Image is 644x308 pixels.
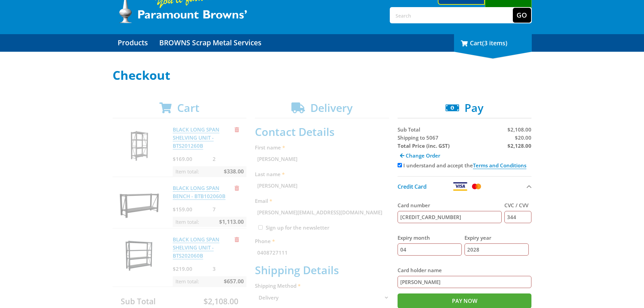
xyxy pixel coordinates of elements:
span: $20.00 [515,134,531,141]
span: Pay [464,100,483,115]
img: Visa [453,182,468,191]
input: Please accept the terms and conditions. [398,163,402,167]
a: Go to the BROWNS Scrap Metal Services page [154,34,266,52]
input: Search [390,8,513,23]
button: Go [513,8,531,23]
span: Credit Card [398,183,427,190]
a: Change Order [398,150,443,161]
img: Mastercard [471,182,482,191]
label: Expiry month [398,234,462,242]
div: Cart [454,34,532,52]
span: Sub Total [398,126,420,133]
label: Card number [398,201,502,209]
span: Shipping to 5067 [398,134,438,141]
label: CVC / CVV [504,201,531,209]
button: Credit Card [398,176,532,196]
h1: Checkout [113,69,532,82]
span: Change Order [406,152,440,159]
input: MM [398,243,462,256]
a: Go to the Products page [113,34,153,52]
span: (3 items) [482,39,507,47]
strong: $2,128.00 [507,142,531,149]
input: YY [464,243,529,256]
strong: Total Price (inc. GST) [398,142,450,149]
a: Terms and Conditions [473,162,526,169]
span: $2,108.00 [507,126,531,133]
label: Expiry year [464,234,529,242]
label: I understand and accept the [403,162,526,169]
label: Card holder name [398,266,532,274]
